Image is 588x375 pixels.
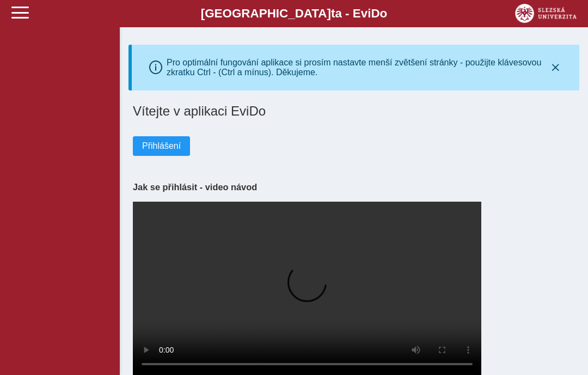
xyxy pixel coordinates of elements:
span: Přihlášení [142,141,181,151]
button: Přihlášení [133,136,190,156]
b: [GEOGRAPHIC_DATA] a - Evi [33,7,555,21]
h1: Vítejte v aplikaci EviDo [133,104,575,119]
span: D [371,7,379,20]
span: t [331,7,335,20]
h3: Jak se přihlásit - video návod [133,182,575,192]
img: logo_web_su.png [515,4,577,23]
span: o [380,7,388,20]
div: Pro optimální fungování aplikace si prosím nastavte menší zvětšení stránky - použijte klávesovou ... [167,58,549,77]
